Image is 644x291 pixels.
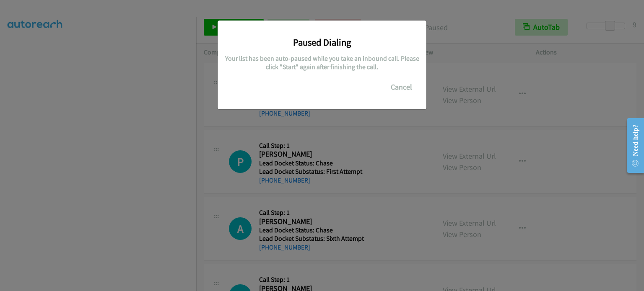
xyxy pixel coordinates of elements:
h5: Your list has been auto-paused while you take an inbound call. Please click "Start" again after f... [224,54,420,71]
iframe: Resource Center [620,112,644,179]
button: Cancel [383,79,420,95]
h3: Paused Dialing [224,36,420,48]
